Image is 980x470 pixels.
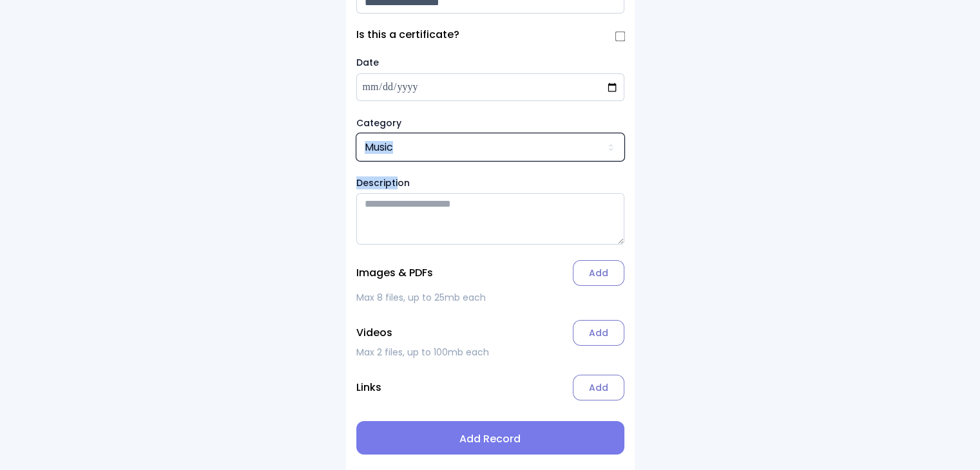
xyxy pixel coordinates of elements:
p: Images & PDFs [356,268,433,278]
span: Max 8 files, up to 25mb each [356,291,486,304]
p: Videos [356,328,392,338]
label: Date [356,56,379,69]
label: Add [573,320,624,346]
button: Add Record [356,421,624,455]
label: Add [573,260,624,286]
label: Description [356,176,624,189]
label: Category [356,117,624,129]
div: Add [573,375,624,400]
label: Is this a certificate? [356,30,459,40]
span: Add Record [367,431,614,447]
span: Max 2 files, up to 100mb each [356,346,489,359]
p: Links [356,382,381,393]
